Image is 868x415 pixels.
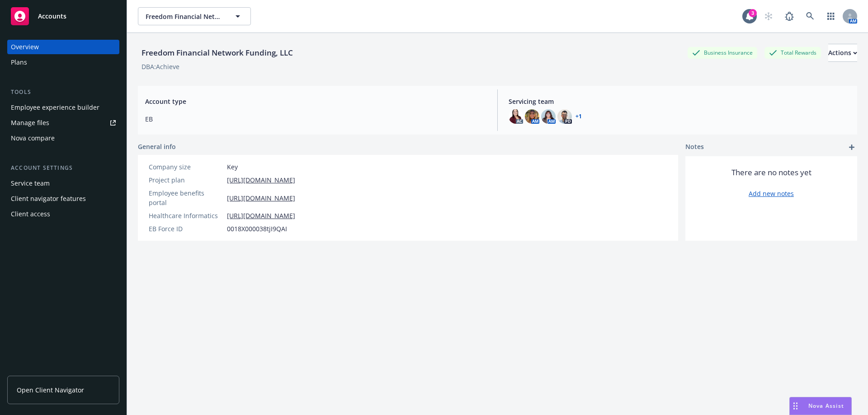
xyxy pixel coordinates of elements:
a: [URL][DOMAIN_NAME] [227,193,295,203]
div: Healthcare Informatics [149,211,223,220]
a: Start snowing [759,7,778,25]
a: add [846,142,857,153]
button: Freedom Financial Network Funding, LLC [138,7,251,25]
img: photo [557,109,572,124]
div: Overview [11,40,39,54]
span: Account type [145,97,486,106]
a: Employee experience builder [7,100,119,115]
span: General info [138,142,176,151]
div: Account settings [7,163,119,173]
a: Switch app [822,7,840,25]
a: Search [801,7,819,25]
a: Overview [7,40,119,54]
a: Client navigator features [7,191,119,206]
a: Nova compare [7,131,119,145]
span: Nova Assist [808,402,844,410]
span: EB [145,114,486,124]
a: Plans [7,55,119,70]
div: Client navigator features [11,191,86,206]
div: 3 [749,9,757,17]
span: There are no notes yet [731,167,811,178]
div: EB Force ID [149,224,223,233]
div: Employee benefits portal [149,188,223,207]
span: Servicing team [509,97,850,106]
div: Client access [11,207,50,221]
a: Service team [7,176,119,191]
div: Project plan [149,175,223,185]
span: Accounts [38,13,66,20]
a: [URL][DOMAIN_NAME] [227,211,295,220]
button: Actions [828,44,857,62]
button: Nova Assist [789,397,852,415]
span: Open Client Navigator [17,385,84,395]
div: Total Rewards [764,47,821,58]
img: photo [525,109,539,124]
div: Freedom Financial Network Funding, LLC [138,47,297,59]
img: photo [509,109,523,124]
div: Plans [11,55,27,70]
div: Drag to move [790,397,801,415]
div: Manage files [11,116,49,130]
span: 0018X000038tjI9QAI [227,224,287,233]
img: photo [541,109,556,124]
div: Service team [11,176,50,191]
a: Report a Bug [780,7,798,25]
a: Manage files [7,116,119,130]
div: Nova compare [11,131,55,145]
a: Add new notes [749,189,794,198]
span: Notes [685,142,704,153]
a: Client access [7,207,119,221]
div: Tools [7,88,119,97]
div: Business Insurance [688,47,757,58]
span: Key [227,162,238,172]
a: Accounts [7,4,119,29]
div: DBA: Achieve [142,62,179,71]
a: +1 [576,114,582,119]
div: Company size [149,162,223,172]
span: Freedom Financial Network Funding, LLC [146,12,224,21]
a: [URL][DOMAIN_NAME] [227,175,295,185]
div: Employee experience builder [11,100,99,115]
